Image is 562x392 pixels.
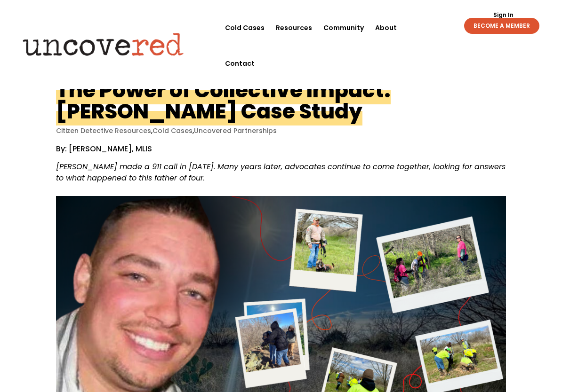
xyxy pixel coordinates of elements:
[194,126,277,135] a: Uncovered Partnerships
[56,76,391,125] h1: The Power of Collective Impact: [PERSON_NAME] Case Study
[56,126,506,135] p: , ,
[225,10,265,46] a: Cold Cases
[153,126,193,135] a: Cold Cases
[15,26,192,62] img: Uncovered logo
[225,46,255,81] a: Contact
[56,126,151,135] a: Citizen Detective Resources
[323,10,364,46] a: Community
[488,12,519,18] a: Sign In
[375,10,397,46] a: About
[276,10,312,46] a: Resources
[464,18,539,34] a: BECOME A MEMBER
[56,144,506,183] div: By: [PERSON_NAME], MLIS
[56,161,506,183] span: [PERSON_NAME] made a 911 call in [DATE]. Many years later, advocates continue to come together, l...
